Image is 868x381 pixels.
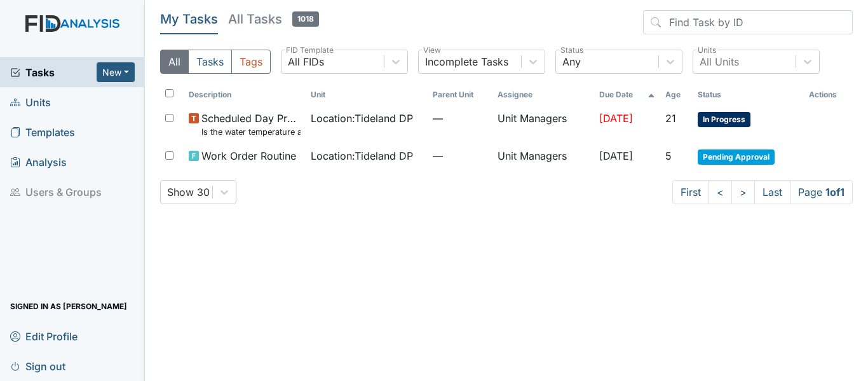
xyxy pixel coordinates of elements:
small: Is the water temperature at the kitchen sink between 100 to 110 degrees? [201,126,301,138]
h5: My Tasks [160,10,218,28]
a: > [731,180,755,204]
div: Any [562,54,581,69]
span: — [433,111,487,126]
span: — [433,148,487,163]
td: Unit Managers [492,143,594,170]
td: Unit Managers [492,106,594,143]
th: Toggle SortBy [594,84,660,106]
span: 21 [665,112,676,125]
a: First [672,180,709,204]
span: Units [10,92,51,112]
strong: 1 of 1 [825,186,844,198]
span: Page [790,180,853,204]
a: Tasks [10,65,97,80]
a: Last [754,180,790,204]
span: 5 [665,149,672,162]
span: Sign out [10,356,65,376]
nav: task-pagination [672,180,853,204]
input: Find Task by ID [643,10,853,34]
th: Toggle SortBy [693,84,804,106]
div: Show 30 [167,184,210,200]
span: [DATE] [599,149,633,162]
span: Scheduled Day Program Inspection Is the water temperature at the kitchen sink between 100 to 110 ... [201,111,301,138]
span: In Progress [698,112,750,127]
input: Toggle All Rows Selected [165,89,173,97]
th: Toggle SortBy [428,84,492,106]
span: Analysis [10,152,67,172]
span: Templates [10,122,75,142]
button: New [97,62,135,82]
th: Assignee [492,84,594,106]
span: Location : Tideland DP [311,111,413,126]
div: All Units [700,54,739,69]
th: Actions [804,84,853,106]
button: All [160,50,189,74]
span: [DATE] [599,112,633,125]
div: All FIDs [288,54,324,69]
button: Tasks [188,50,232,74]
span: Work Order Routine [201,148,296,163]
button: Tags [231,50,271,74]
span: Signed in as [PERSON_NAME] [10,296,127,316]
th: Toggle SortBy [306,84,428,106]
th: Toggle SortBy [660,84,693,106]
span: Pending Approval [698,149,775,165]
span: Edit Profile [10,326,78,346]
th: Toggle SortBy [184,84,306,106]
h5: All Tasks [228,10,319,28]
span: Location : Tideland DP [311,148,413,163]
div: Type filter [160,50,271,74]
span: 1018 [292,11,319,27]
div: Incomplete Tasks [425,54,508,69]
a: < [709,180,732,204]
